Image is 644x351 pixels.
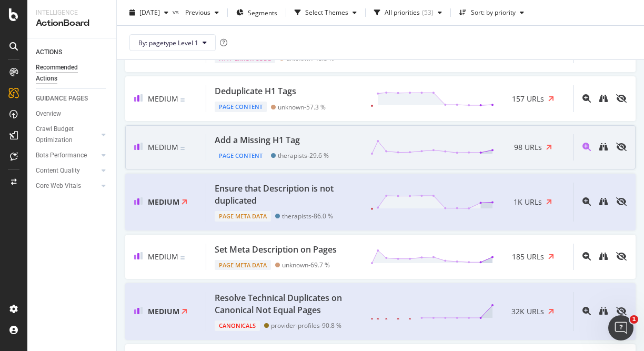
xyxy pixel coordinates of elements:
[582,197,591,206] div: magnifying-glass-plus
[215,85,296,97] div: Deduplicate H1 Tags
[125,4,173,21] button: [DATE]
[514,142,542,153] span: 98 URLs
[599,253,608,262] a: binoculars
[370,4,446,21] button: All priorities(53)
[36,165,80,176] div: Content Quality
[514,197,542,207] span: 1K URLs
[616,94,627,103] div: eye-slash
[616,252,627,260] div: eye-slash
[148,306,179,316] span: Medium
[129,34,216,51] button: By: pagetype Level 1
[582,307,591,315] div: magnifying-glass-plus
[36,47,109,58] a: ACTIONS
[599,143,608,152] a: binoculars
[215,292,358,316] div: Resolve Technical Duplicates on Canonical Not Equal Pages
[455,4,528,21] button: Sort: by priority
[512,252,544,262] span: 185 URLs
[232,4,281,21] button: Segments
[148,252,178,262] span: Medium
[181,4,223,21] button: Previous
[36,108,61,119] div: Overview
[148,94,178,104] span: Medium
[599,198,608,207] a: binoculars
[599,252,608,260] div: binoculars
[271,322,341,329] div: provider-profiles - 90.8 %
[36,93,88,104] div: GUIDANCE PAGES
[290,4,361,21] button: Select Themes
[512,94,544,104] span: 157 URLs
[148,197,179,207] span: Medium
[36,165,98,176] a: Content Quality
[36,150,98,161] a: Bots Performance
[582,143,591,151] div: magnifying-glass-plus
[138,38,198,47] span: By: pagetype Level 1
[36,47,62,58] div: ACTIONS
[599,307,608,316] a: binoculars
[36,124,98,146] a: Crawl Budget Optimization
[36,180,98,192] a: Core Web Vitals
[173,7,181,16] span: vs
[180,147,185,150] img: Equal
[599,307,608,315] div: binoculars
[215,134,300,146] div: Add a Missing H1 Tag
[215,320,260,331] div: Canonicals
[471,9,516,16] div: Sort: by priority
[36,108,109,119] a: Overview
[36,180,81,192] div: Core Web Vitals
[511,306,544,317] span: 32K URLs
[148,142,178,152] span: Medium
[599,197,608,206] div: binoculars
[36,17,108,29] div: ActionBoard
[608,315,633,340] iframe: Intercom live chat
[36,93,109,104] a: GUIDANCE PAGES
[282,212,333,220] div: therapists - 86.0 %
[215,151,267,161] div: Page Content
[616,197,627,206] div: eye-slash
[582,94,591,103] div: magnifying-glass-plus
[36,150,87,161] div: Bots Performance
[248,8,277,17] span: Segments
[385,9,420,16] div: All priorities
[422,9,434,16] div: ( 53 )
[282,261,330,269] div: unknown - 69.7 %
[278,103,326,111] div: unknown - 57.3 %
[215,244,337,256] div: Set Meta Description on Pages
[36,62,99,84] div: Recommended Actions
[215,102,267,112] div: Page Content
[181,8,210,17] span: Previous
[616,307,627,315] div: eye-slash
[630,315,638,324] span: 1
[215,260,271,270] div: Page Meta Data
[305,9,348,16] div: Select Themes
[36,124,91,146] div: Crawl Budget Optimization
[582,252,591,260] div: magnifying-glass-plus
[599,94,608,103] div: binoculars
[180,256,185,259] img: Equal
[616,143,627,151] div: eye-slash
[36,62,109,84] a: Recommended Actions
[215,211,271,222] div: Page Meta Data
[36,8,108,17] div: Intelligence
[286,54,334,62] div: unknown - 48.8 %
[278,152,329,159] div: therapists - 29.6 %
[180,98,185,102] img: Equal
[139,8,160,17] span: 2025 Sep. 20th
[215,183,358,207] div: Ensure that Description is not duplicated
[599,95,608,104] a: binoculars
[599,143,608,151] div: binoculars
